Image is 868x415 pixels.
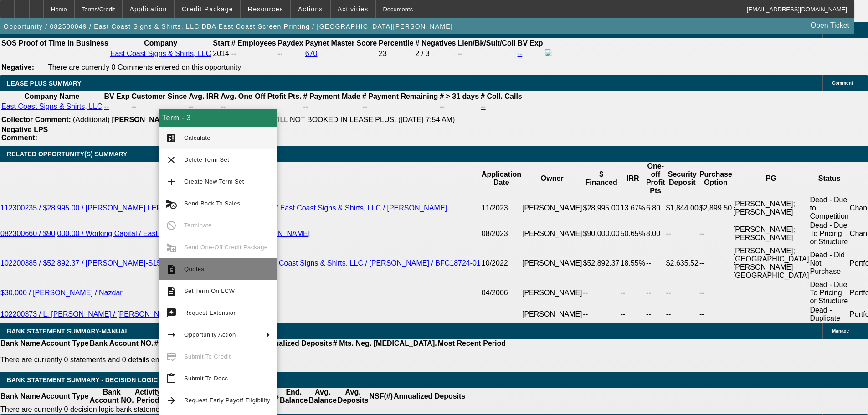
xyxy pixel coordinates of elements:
span: Delete Term Set [184,156,229,163]
td: 08/2023 [481,221,522,246]
img: facebook-icon.png [545,49,552,56]
td: -- [620,306,646,323]
th: Security Deposit [666,162,699,195]
span: -- [231,50,236,57]
b: Company Name [24,92,79,100]
td: $52,892.37 [583,246,620,280]
td: -- [666,306,699,323]
span: (Additional) [73,116,110,123]
td: -- [583,306,620,323]
button: Application [123,0,174,18]
b: # Negatives [416,39,456,47]
td: -- [699,221,733,246]
td: [PERSON_NAME] [522,306,583,323]
a: 670 [305,50,318,57]
a: -- [104,102,109,110]
span: Opportunity Action [184,331,236,338]
span: There are currently 0 Comments entered on this opportunity [48,63,241,71]
td: 18.55% [620,246,646,280]
td: -- [666,221,699,246]
a: -- [518,50,523,57]
span: Submit To Docs [184,375,228,382]
th: IRR [620,162,646,195]
td: -- [646,280,666,306]
button: Resources [241,0,290,18]
b: BV Exp [518,39,543,47]
span: Calculate [184,134,211,141]
b: Customer Since [131,92,187,100]
div: Term - 3 [159,109,277,127]
th: Owner [522,162,583,195]
span: LEASE PLUS SUMMARY [7,80,82,87]
td: 2014 [212,49,230,59]
mat-icon: try [166,307,177,318]
td: -- [303,102,361,111]
td: 6.80 [646,195,666,221]
td: $28,995.00 [583,195,620,221]
a: 102200385 / $52,892.37 / [PERSON_NAME]-S1504CII / Barudan America, Inc. / East Coast Signs & Shir... [0,259,481,267]
td: -- [457,49,516,59]
th: SOS [1,39,17,48]
b: Negative: [1,63,34,71]
span: Actions [298,5,323,13]
td: -- [699,246,733,280]
b: Start [213,39,229,47]
th: # Mts. Neg. [MEDICAL_DATA]. [333,339,437,348]
span: RELATED OPPORTUNITY(S) SUMMARY [7,150,127,158]
td: [PERSON_NAME]; [PERSON_NAME] [733,221,810,246]
td: -- [220,102,302,111]
td: Dead - Due To Pricing or Structure [809,280,849,306]
mat-icon: description [166,286,177,297]
b: # > 31 days [440,92,479,100]
td: -- [188,102,219,111]
mat-icon: calculate [166,133,177,143]
td: [PERSON_NAME] [522,246,583,280]
span: BANK STATEMENT SUMMARY-MANUAL [7,328,129,335]
a: -- [481,102,486,110]
b: # Payment Remaining [362,92,438,100]
mat-icon: content_paste [166,373,177,384]
td: Dead - Duplicate [809,306,849,323]
td: -- [646,246,666,280]
td: [PERSON_NAME]; [GEOGRAPHIC_DATA][PERSON_NAME][GEOGRAPHIC_DATA] [733,246,810,280]
a: East Coast Signs & Shirts, LLC [110,50,211,57]
span: Quotes [184,266,204,272]
mat-icon: arrow_right_alt [166,329,177,340]
td: 8.00 [646,221,666,246]
a: 102200373 / L. [PERSON_NAME] / [PERSON_NAME] [0,310,177,318]
b: # Coll. Calls [481,92,522,100]
td: 10/2022 [481,246,522,280]
td: -- [646,306,666,323]
td: $90,000.00 [583,221,620,246]
th: End. Balance [279,388,308,405]
th: Account Type [41,388,89,405]
b: Avg. IRR [189,92,219,100]
td: -- [362,102,438,111]
mat-icon: clear [166,154,177,165]
th: Bank Account NO. [89,339,154,348]
b: BV Exp [104,92,129,100]
mat-icon: arrow_forward [166,395,177,406]
th: $ Financed [583,162,620,195]
mat-icon: request_quote [166,264,177,275]
td: 04/2006 [481,280,522,306]
th: # Of Periods [154,339,198,348]
td: [PERSON_NAME] [522,280,583,306]
td: [PERSON_NAME]; [PERSON_NAME] [733,195,810,221]
td: -- [583,280,620,306]
td: -- [277,49,304,59]
span: Credit Package [182,5,233,13]
b: Paynet Master Score [305,39,377,47]
b: Percentile [379,39,413,47]
span: LOOKS LIKE THE DEAL IS STILL NOT BOOKED IN LEASE PLUS. ([DATE] 7:54 AM) [177,116,455,123]
span: Comment [832,81,853,86]
b: # Employees [231,39,276,47]
b: Company [144,39,177,47]
span: Manage [832,328,849,333]
th: Most Recent Period [437,339,506,348]
td: [PERSON_NAME] [522,221,583,246]
th: Purchase Option [699,162,733,195]
span: Send Back To Sales [184,200,240,207]
th: Avg. Balance [308,388,337,405]
td: $1,844.00 [666,195,699,221]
